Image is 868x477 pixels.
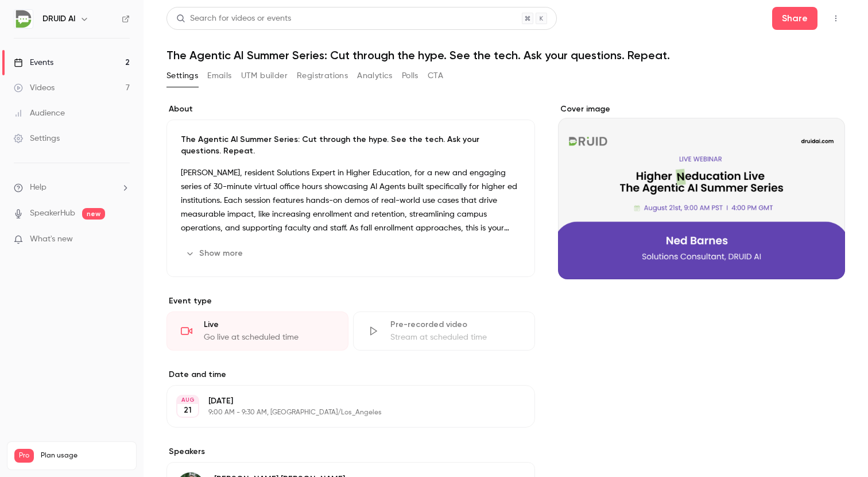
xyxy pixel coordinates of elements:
label: Speakers [166,446,535,457]
img: DRUID AI [14,10,33,28]
h6: DRUID AI [42,13,75,25]
h1: The Agentic AI Summer Series: Cut through the hype. See the tech. Ask your questions. Repeat. [166,48,845,62]
p: [PERSON_NAME], resident Solutions Expert in Higher Education, for a new and engaging series of 30... [181,166,521,235]
div: Pre-recorded videoStream at scheduled time [353,311,535,351]
span: What's new [30,233,73,245]
button: Show more [181,244,250,263]
div: Settings [14,133,60,144]
button: Share [772,7,817,30]
p: [DATE] [208,395,474,407]
div: Videos [14,82,55,94]
div: Events [14,57,53,68]
p: The Agentic AI Summer Series: Cut through the hype. See the tech. Ask your questions. Repeat. [181,134,521,157]
a: SpeakerHub [30,207,75,220]
button: CTA [428,67,443,85]
div: AUG [177,396,198,404]
section: Cover image [558,103,845,279]
div: Go live at scheduled time [204,332,334,343]
div: Search for videos or events [176,13,291,25]
div: Live [204,319,334,330]
span: Plan usage [41,451,129,460]
label: About [166,103,535,115]
button: Settings [166,67,198,85]
button: Registrations [297,67,348,85]
li: help-dropdown-opener [14,182,130,194]
button: UTM builder [241,67,288,85]
p: 9:00 AM - 9:30 AM, [GEOGRAPHIC_DATA]/Los_Angeles [208,408,474,417]
p: Event type [166,295,535,307]
span: Help [30,182,46,194]
iframe: Noticeable Trigger [116,234,130,245]
div: Stream at scheduled time [390,332,521,343]
div: Audience [14,107,65,119]
label: Date and time [166,369,535,380]
p: 21 [184,405,192,416]
div: Pre-recorded video [390,319,521,330]
span: Pro [14,449,34,463]
button: Emails [207,67,231,85]
button: Polls [402,67,418,85]
div: LiveGo live at scheduled time [166,311,348,351]
label: Cover image [558,103,845,115]
span: new [82,208,105,220]
button: Analytics [357,67,393,85]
